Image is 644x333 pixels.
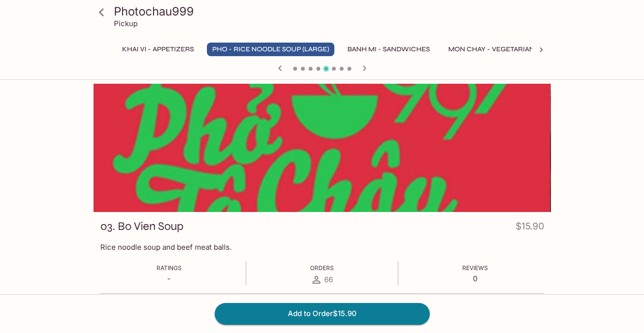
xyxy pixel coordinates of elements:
span: Orders [310,264,334,272]
p: - [157,274,182,283]
h4: $15.90 [516,219,544,238]
span: Ratings [157,264,182,272]
p: Pickup [114,19,138,28]
button: Khai Vi - Appetizers [117,43,199,56]
button: Mon Chay - Vegetarian Entrees [443,43,572,56]
div: 03. Bo Vien Soup [94,84,551,212]
button: Pho - Rice Noodle Soup (Large) [207,43,334,56]
h3: 03. Bo Vien Soup [100,219,184,234]
button: Banh Mi - Sandwiches [342,43,435,56]
button: Add to Order$15.90 [215,303,430,324]
p: 0 [462,274,488,283]
p: Rice noodle soup and beef meat balls. [100,242,544,252]
span: Reviews [462,264,488,272]
h3: Photochau999 [114,4,547,19]
span: 66 [324,275,333,284]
